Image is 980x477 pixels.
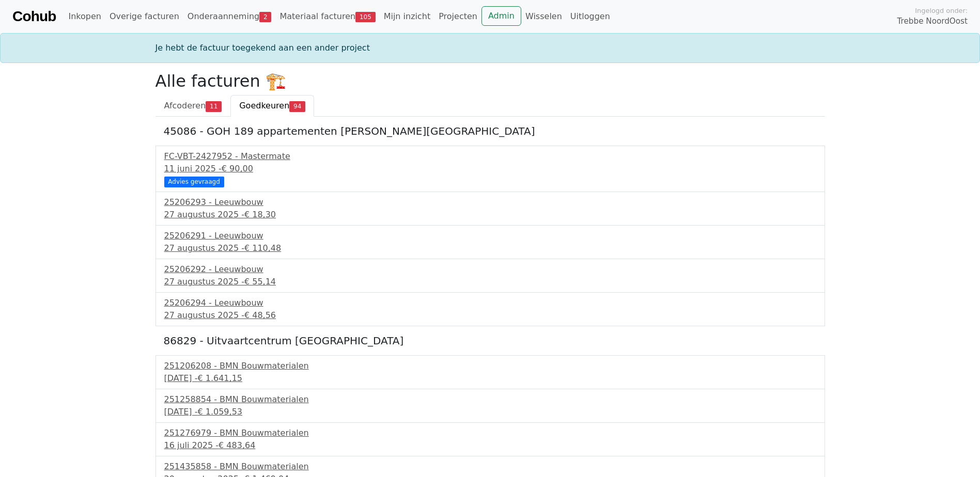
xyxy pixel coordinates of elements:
span: € 1.059,53 [197,407,242,417]
div: Je hebt de factuur toegekend aan een ander project [149,42,831,54]
a: 25206294 - Leeuwbouw27 augustus 2025 -€ 48,56 [164,297,816,322]
a: Onderaanneming2 [183,6,276,27]
span: 2 [259,12,271,22]
span: € 110,48 [244,243,281,253]
div: 16 juli 2025 - [164,439,816,452]
span: € 55,14 [244,277,276,287]
div: 25206292 - Leeuwbouw [164,263,816,276]
a: Inkopen [64,6,105,27]
a: Admin [481,6,521,26]
span: Afcoderen [164,101,206,110]
div: [DATE] - [164,372,816,385]
a: Projecten [434,6,481,27]
span: 11 [206,101,222,112]
h2: Alle facturen 🏗️ [155,71,825,91]
a: 25206292 - Leeuwbouw27 augustus 2025 -€ 55,14 [164,263,816,288]
a: FC-VBT-2427952 - Mastermate11 juni 2025 -€ 90,00 Advies gevraagd [164,150,816,186]
div: 27 augustus 2025 - [164,276,816,288]
a: 251206208 - BMN Bouwmaterialen[DATE] -€ 1.641,15 [164,360,816,385]
span: € 483,64 [219,440,255,450]
a: Overige facturen [105,6,183,27]
div: 27 augustus 2025 - [164,309,816,322]
h5: 45086 - GOH 189 appartementen [PERSON_NAME][GEOGRAPHIC_DATA] [164,125,817,137]
div: 25206293 - Leeuwbouw [164,196,816,209]
a: Goedkeuren94 [230,95,314,117]
span: € 90,00 [222,164,253,173]
div: [DATE] - [164,406,816,418]
span: Ingelogd onder: [915,6,968,15]
a: Afcoderen11 [155,95,231,117]
a: Cohub [12,4,56,29]
span: € 48,56 [244,310,276,320]
a: Mijn inzicht [380,6,435,27]
span: 94 [289,101,305,112]
a: 251258854 - BMN Bouwmaterialen[DATE] -€ 1.059,53 [164,393,816,418]
span: Goedkeuren [239,101,289,110]
span: € 18,30 [244,210,276,219]
span: Trebbe NoordOost [897,15,968,27]
a: Materiaal facturen105 [275,6,379,27]
a: 25206291 - Leeuwbouw27 augustus 2025 -€ 110,48 [164,230,816,255]
div: FC-VBT-2427952 - Mastermate [164,150,816,163]
div: 11 juni 2025 - [164,163,816,175]
div: 27 augustus 2025 - [164,242,816,255]
div: 25206294 - Leeuwbouw [164,297,816,309]
div: 251435858 - BMN Bouwmaterialen [164,460,816,473]
div: 251258854 - BMN Bouwmaterialen [164,393,816,406]
div: 25206291 - Leeuwbouw [164,230,816,242]
div: 27 augustus 2025 - [164,209,816,221]
a: 251276979 - BMN Bouwmaterialen16 juli 2025 -€ 483,64 [164,427,816,452]
div: 251206208 - BMN Bouwmaterialen [164,360,816,372]
div: Advies gevraagd [164,177,224,187]
a: Uitloggen [566,6,614,27]
h5: 86829 - Uitvaartcentrum [GEOGRAPHIC_DATA] [164,335,817,347]
span: € 1.641,15 [197,373,242,383]
div: 251276979 - BMN Bouwmaterialen [164,427,816,439]
a: 25206293 - Leeuwbouw27 augustus 2025 -€ 18,30 [164,196,816,221]
span: 105 [355,12,376,22]
a: Wisselen [521,6,566,27]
